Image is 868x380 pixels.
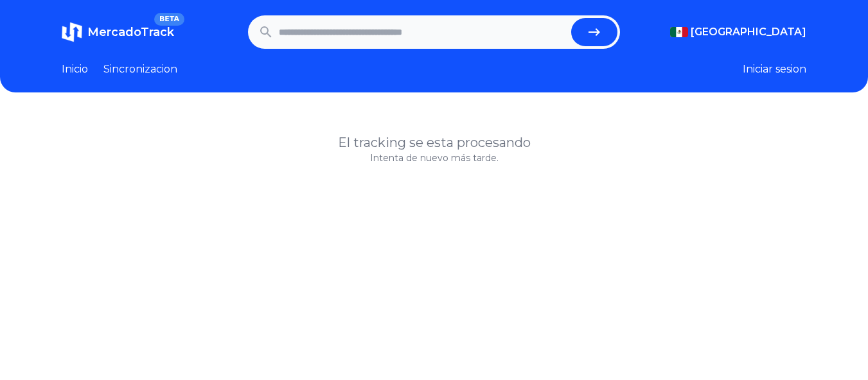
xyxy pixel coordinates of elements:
button: [GEOGRAPHIC_DATA] [670,24,806,40]
a: MercadoTrackBETA [62,22,174,42]
a: Inicio [62,62,88,77]
img: MercadoTrack [62,22,82,42]
img: Mexico [670,27,688,37]
a: Sincronizacion [103,62,177,77]
span: BETA [154,13,184,26]
button: Iniciar sesion [743,62,806,77]
span: MercadoTrack [87,25,174,39]
p: Intenta de nuevo más tarde. [62,151,806,164]
h1: El tracking se esta procesando [62,134,806,151]
span: [GEOGRAPHIC_DATA] [691,24,806,40]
